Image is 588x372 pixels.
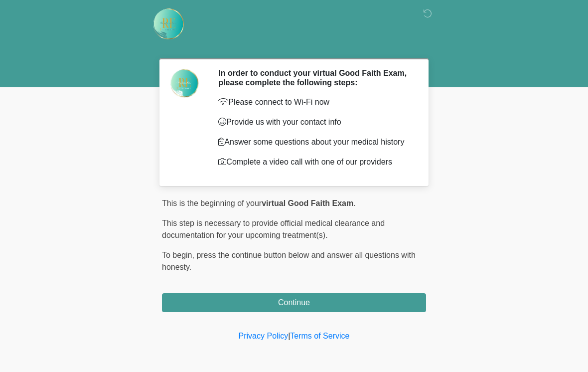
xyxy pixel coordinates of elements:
[162,199,262,207] span: This is the beginning of your
[218,68,411,87] h2: In order to conduct your virtual Good Faith Exam, please complete the following steps:
[162,293,426,312] button: Continue
[218,116,411,128] p: Provide us with your contact info
[218,136,411,148] p: Answer some questions about your medical history
[262,199,353,207] strong: virtual Good Faith Exam
[169,68,199,98] img: Agent Avatar
[218,96,411,108] p: Please connect to Wi-Fi now
[162,251,196,259] span: To begin,
[152,7,185,40] img: Rehydrate Aesthetics & Wellness Logo
[162,251,416,271] span: press the continue button below and answer all questions with honesty.
[353,199,355,207] span: .
[218,156,411,168] p: Complete a video call with one of our providers
[239,332,289,340] a: Privacy Policy
[290,332,349,340] a: Terms of Service
[162,219,385,239] span: This step is necessary to provide official medical clearance and documentation for your upcoming ...
[288,332,290,340] a: |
